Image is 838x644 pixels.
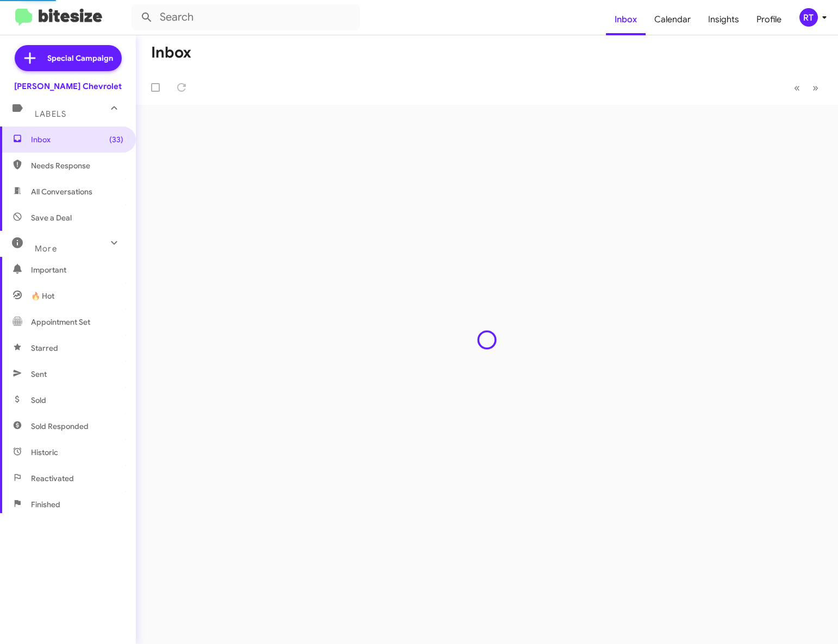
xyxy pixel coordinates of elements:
[31,317,90,327] span: Appointment Set
[787,77,806,99] button: Previous
[31,343,58,353] span: Starred
[14,81,122,92] div: [PERSON_NAME] Chevrolet
[806,77,825,99] button: Next
[31,291,54,301] span: 🔥 Hot
[132,4,360,30] input: Search
[748,4,790,35] a: Profile
[31,499,60,510] span: Finished
[31,421,89,432] span: Sold Responded
[35,244,57,254] span: More
[606,4,646,35] a: Inbox
[794,81,800,94] span: «
[151,44,191,61] h1: Inbox
[646,4,699,35] a: Calendar
[109,134,123,145] span: (33)
[35,109,66,119] span: Labels
[31,395,46,406] span: Sold
[812,81,818,94] span: »
[15,45,122,71] a: Special Campaign
[31,134,123,145] span: Inbox
[31,160,123,171] span: Needs Response
[799,8,818,27] div: RT
[31,369,47,380] span: Sent
[790,8,826,27] button: RT
[788,77,825,99] nav: Page navigation example
[31,212,72,223] span: Save a Deal
[31,447,58,458] span: Historic
[47,53,113,64] span: Special Campaign
[699,4,748,35] a: Insights
[31,186,92,197] span: All Conversations
[31,264,123,275] span: Important
[31,473,74,484] span: Reactivated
